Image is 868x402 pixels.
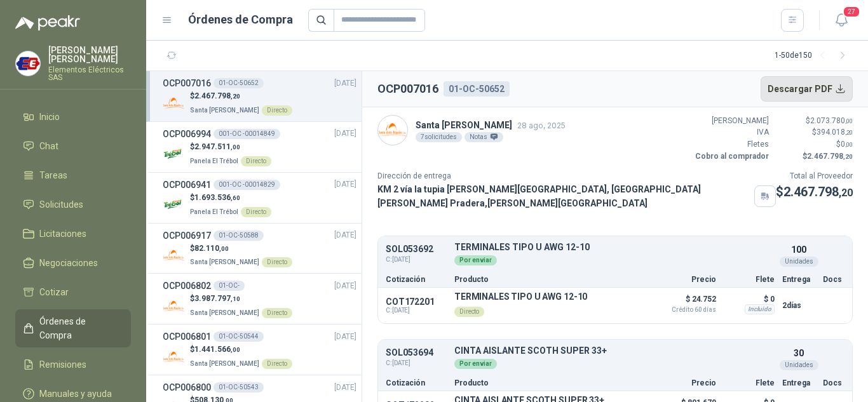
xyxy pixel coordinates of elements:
p: COT172201 [386,297,447,307]
h3: OCP006994 [163,127,211,141]
h3: OCP006917 [163,229,211,243]
p: $ [776,138,853,151]
p: 100 [791,243,806,257]
a: OCP00680201-OC-[DATE] Company Logo$3.987.797,10Santa [PERSON_NAME]Directo [163,279,356,319]
div: Directo [262,257,292,267]
div: Directo [454,307,484,317]
div: Directo [241,156,271,166]
p: CINTA AISLANTE SCOTH SUPER 33+ [454,346,775,356]
img: Company Logo [163,244,185,266]
span: ,00 [219,245,229,252]
span: 82.110 [194,244,229,253]
span: 2.947.511 [194,142,240,151]
span: 394.018 [817,128,853,137]
p: Cotización [386,276,447,283]
a: OCP00691701-OC-50588[DATE] Company Logo$82.110,00Santa [PERSON_NAME]Directo [163,229,356,269]
span: Licitaciones [39,227,86,241]
a: Inicio [15,105,131,129]
span: ,20 [843,153,853,160]
div: 7 solicitudes [416,132,462,142]
button: Descargar PDF [761,76,853,102]
span: Remisiones [39,358,86,372]
span: Santa [PERSON_NAME] [190,258,259,265]
img: Company Logo [163,295,185,317]
span: [DATE] [334,77,356,90]
h3: OCP006801 [163,330,211,344]
h2: OCP007016 [377,80,438,98]
span: Solicitudes [39,198,83,211]
h3: OCP006941 [163,178,211,192]
span: [DATE] [334,331,356,343]
div: 01-OC-50652 [214,78,264,88]
p: Flete [724,379,775,387]
div: Directo [262,359,292,369]
p: Dirección de entrega [377,170,776,182]
div: Notas [465,132,503,142]
span: [DATE] [334,382,356,394]
a: Chat [15,134,131,158]
a: Cotizar [15,280,131,304]
p: $ [776,182,853,202]
span: C: [DATE] [386,307,447,314]
span: C: [DATE] [386,255,447,265]
span: ,20 [845,129,853,136]
img: Company Logo [163,194,185,216]
span: ,20 [231,93,240,100]
span: Cotizar [39,285,69,299]
a: OCP006994001-OC -00014849[DATE] Company Logo$2.947.511,00Panela El TrébolDirecto [163,127,356,167]
div: Incluido [745,304,775,314]
p: TERMINALES TIPO U AWG 12-10 [454,291,587,302]
p: $ [190,344,292,356]
p: $ [190,141,271,153]
img: Company Logo [163,143,185,165]
div: Unidades [780,360,818,370]
div: Por enviar [454,255,497,265]
div: Unidades [780,257,818,267]
span: 0 [841,140,853,149]
span: Negociaciones [39,256,98,270]
p: SOL053692 [386,245,447,254]
p: TERMINALES TIPO U AWG 12-10 [454,243,775,252]
span: ,20 [839,187,853,199]
a: Licitaciones [15,222,131,246]
h3: OCP006800 [163,380,211,394]
a: Negociaciones [15,251,131,275]
p: $ [776,115,853,127]
a: OCP00680101-OC-50544[DATE] Company Logo$1.441.566,00Santa [PERSON_NAME]Directo [163,330,356,370]
span: Órdenes de Compra [39,314,119,342]
div: 01-OC-50544 [214,332,264,342]
h1: Órdenes de Compra [188,11,293,29]
p: 2 días [782,298,815,313]
p: Entrega [782,379,815,387]
span: Crédito 60 días [653,307,716,313]
span: ,00 [845,141,853,148]
span: ,00 [231,144,240,151]
p: Cotización [386,379,447,387]
span: [DATE] [334,178,356,191]
span: ,60 [231,194,240,201]
span: 27 [843,6,860,18]
div: 01-OC-50588 [214,231,264,241]
button: 27 [830,9,853,32]
div: 001-OC -00014849 [214,129,280,139]
p: [PERSON_NAME] [PERSON_NAME] [48,46,131,64]
img: Company Logo [16,51,40,76]
p: Fletes [693,138,769,151]
a: Remisiones [15,352,131,377]
p: $ [190,243,292,255]
a: OCP006941001-OC -00014829[DATE] Company Logo$1.693.536,60Panela El TrébolDirecto [163,178,356,218]
span: Panela El Trébol [190,157,238,164]
span: Santa [PERSON_NAME] [190,309,259,316]
div: Directo [241,207,271,217]
span: 28 ago, 2025 [517,121,566,130]
div: Directo [262,308,292,318]
div: 01-OC- [214,281,245,291]
span: [DATE] [334,229,356,241]
img: Company Logo [163,345,185,368]
a: Solicitudes [15,192,131,217]
p: $ [776,126,853,138]
span: [DATE] [334,128,356,140]
span: Panela El Trébol [190,208,238,215]
p: Santa [PERSON_NAME] [416,118,566,132]
div: 1 - 50 de 150 [775,46,853,66]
